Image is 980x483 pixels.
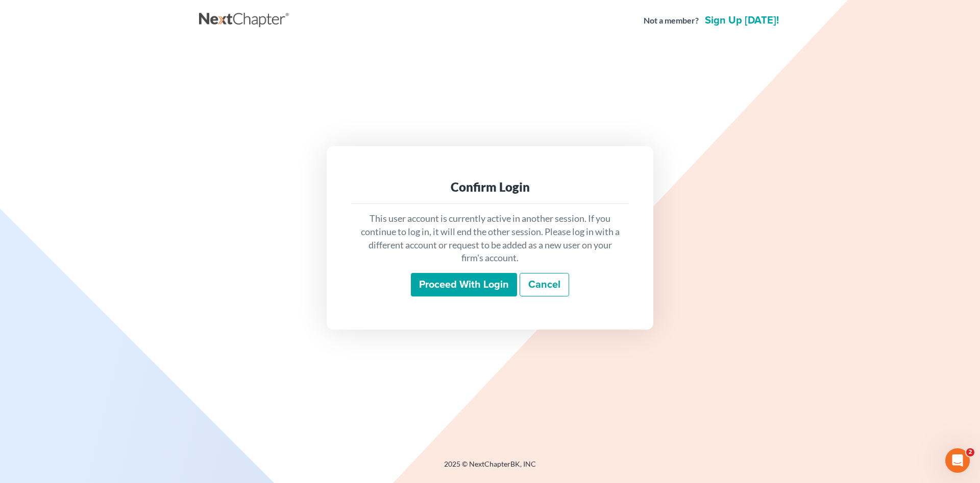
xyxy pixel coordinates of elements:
strong: Not a member? [644,15,699,27]
p: This user account is currently active in another session. If you continue to log in, it will end ... [359,212,621,265]
a: Sign up [DATE]! [703,15,781,26]
div: 2025 © NextChapterBK, INC [199,459,781,477]
span: 2 [966,448,974,456]
a: Cancel [520,273,569,296]
input: Proceed with login [411,273,517,296]
div: Confirm Login [359,179,621,195]
iframe: Intercom live chat [945,448,970,473]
